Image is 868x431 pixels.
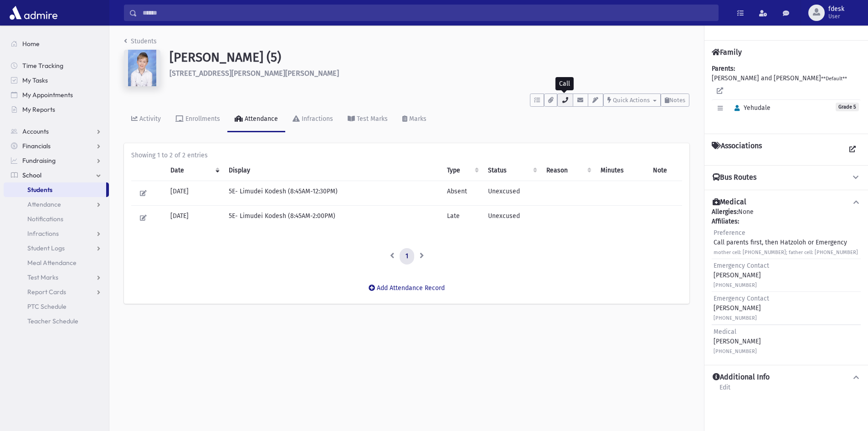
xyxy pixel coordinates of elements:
a: Fundraising [4,153,109,168]
a: My Appointments [4,88,109,102]
button: Add Attendance Record [363,280,451,296]
a: School [4,168,109,182]
th: Status: activate to sort column ascending [483,160,541,181]
td: [DATE] [165,181,223,206]
div: [PERSON_NAME] [714,261,769,290]
span: Medical [714,328,736,336]
td: Absent [442,181,483,206]
span: Financials [22,142,51,150]
div: Marks [407,115,426,123]
span: fdesk [828,5,844,13]
span: Emergency Contact [714,295,769,302]
span: My Tasks [22,76,48,84]
a: My Reports [4,102,109,117]
a: Infractions [4,226,109,241]
div: Attendance [243,115,278,123]
input: Search [137,5,718,21]
span: My Reports [22,105,55,114]
div: Test Marks [355,115,388,123]
div: None [712,207,861,358]
a: Accounts [4,124,109,139]
span: Test Marks [27,273,58,281]
div: Call parents first, then Hatzoloh or Emergency [714,228,858,257]
a: Enrollments [168,107,227,132]
span: My Appointments [22,91,73,99]
small: [PHONE_NUMBER] [714,348,757,354]
span: Grade 5 [836,103,859,111]
span: Quick Actions [613,97,650,104]
h6: [STREET_ADDRESS][PERSON_NAME][PERSON_NAME] [169,69,689,78]
a: Meal Attendance [4,255,109,270]
button: Edit [137,187,150,200]
button: Bus Routes [712,173,861,182]
td: Unexcused [483,206,541,230]
b: Parents: [712,65,735,73]
th: Type: activate to sort column ascending [442,160,483,181]
nav: breadcrumb [124,36,157,50]
a: Marks [395,107,434,132]
a: Report Cards [4,285,109,299]
a: Financials [4,139,109,153]
a: Edit [719,382,731,399]
div: Showing 1 to 2 of 2 entries [131,151,682,160]
th: Note [647,160,682,181]
div: Enrollments [184,115,220,123]
span: PTC Schedule [27,302,67,311]
a: Test Marks [4,270,109,285]
small: [PHONE_NUMBER] [714,282,757,288]
div: [PERSON_NAME] [714,327,761,356]
button: Notes [661,93,689,107]
img: 86Rff8= [124,50,160,86]
div: Infractions [300,115,333,123]
button: Medical [712,197,861,207]
h4: Family [712,48,742,57]
th: Reason: activate to sort column ascending [541,160,595,181]
span: Notifications [27,215,63,223]
h4: Additional Info [713,373,770,382]
button: Quick Actions [603,93,661,107]
span: Preference [714,229,745,237]
span: Home [22,40,40,48]
a: View all Associations [844,141,861,158]
a: Teacher Schedule [4,314,109,328]
th: Date: activate to sort column ascending [165,160,223,181]
a: Home [4,36,109,51]
span: Attendance [27,200,61,208]
td: [DATE] [165,206,223,230]
button: Edit [137,211,150,224]
a: Attendance [4,197,109,212]
div: Activity [138,115,161,123]
span: User [828,13,844,20]
a: Activity [124,107,168,132]
h4: Bus Routes [713,173,756,182]
td: 5E- Limudei Kodesh (8:45AM-2:00PM) [223,206,442,230]
th: Minutes [595,160,647,181]
span: Student Logs [27,244,65,252]
a: Attendance [227,107,285,132]
small: [PHONE_NUMBER] [714,315,757,321]
span: Students [27,186,52,194]
div: [PERSON_NAME] and [PERSON_NAME] [712,64,861,126]
b: Allergies: [712,208,738,216]
span: Emergency Contact [714,262,769,270]
a: Student Logs [4,241,109,255]
div: [PERSON_NAME] [714,294,769,322]
span: Accounts [22,127,49,135]
span: Infractions [27,229,59,238]
a: PTC Schedule [4,299,109,314]
span: Fundraising [22,156,56,165]
a: Students [4,182,106,197]
a: Infractions [285,107,340,132]
a: Students [124,37,157,45]
a: Time Tracking [4,58,109,73]
h1: [PERSON_NAME] (5) [169,50,689,65]
b: Affiliates: [712,218,739,225]
span: Report Cards [27,288,66,296]
span: Meal Attendance [27,259,77,267]
button: Additional Info [712,373,861,382]
span: Notes [669,97,685,104]
h4: Medical [713,197,746,207]
span: Time Tracking [22,62,63,70]
a: 1 [400,248,414,265]
td: Late [442,206,483,230]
